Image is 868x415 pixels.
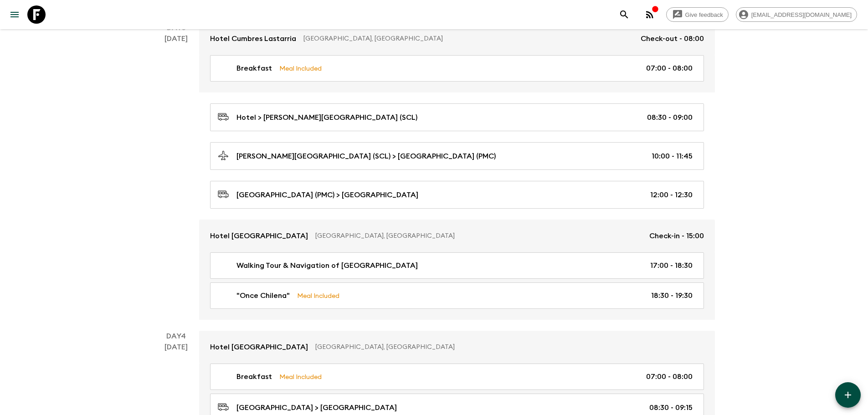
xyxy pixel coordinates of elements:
[736,7,857,22] div: [EMAIL_ADDRESS][DOMAIN_NAME]
[210,364,704,390] a: BreakfastMeal Included07:00 - 08:00
[210,231,308,241] p: Hotel [GEOGRAPHIC_DATA]
[315,343,697,352] p: [GEOGRAPHIC_DATA], [GEOGRAPHIC_DATA]
[210,282,704,309] a: "Once Chilena"Meal Included18:30 - 19:30
[210,181,704,209] a: [GEOGRAPHIC_DATA] (PMC) > [GEOGRAPHIC_DATA]12:00 - 12:30
[154,331,199,342] p: Day 4
[649,402,693,413] p: 08:30 - 09:15
[199,22,715,55] a: Hotel Cumbres Lastarria[GEOGRAPHIC_DATA], [GEOGRAPHIC_DATA]Check-out - 08:00
[236,112,417,123] p: Hotel > [PERSON_NAME][GEOGRAPHIC_DATA] (SCL)
[5,5,24,24] button: menu
[303,34,633,43] p: [GEOGRAPHIC_DATA], [GEOGRAPHIC_DATA]
[279,372,322,382] p: Meal Included
[297,291,339,301] p: Meal Included
[646,371,693,382] p: 07:00 - 08:00
[315,231,642,241] p: [GEOGRAPHIC_DATA], [GEOGRAPHIC_DATA]
[647,112,693,123] p: 08:30 - 09:00
[666,7,729,22] a: Give feedback
[210,55,704,82] a: BreakfastMeal Included07:00 - 08:00
[641,33,704,44] p: Check-out - 08:00
[210,252,704,279] a: Walking Tour & Navigation of [GEOGRAPHIC_DATA]17:00 - 18:30
[199,220,715,252] a: Hotel [GEOGRAPHIC_DATA][GEOGRAPHIC_DATA], [GEOGRAPHIC_DATA]Check-in - 15:00
[651,290,693,301] p: 18:30 - 19:30
[746,11,857,18] span: [EMAIL_ADDRESS][DOMAIN_NAME]
[199,331,715,364] a: Hotel [GEOGRAPHIC_DATA][GEOGRAPHIC_DATA], [GEOGRAPHIC_DATA]
[236,151,496,162] p: [PERSON_NAME][GEOGRAPHIC_DATA] (SCL) > [GEOGRAPHIC_DATA] (PMC)
[615,5,633,24] button: search adventures
[210,103,704,131] a: Hotel > [PERSON_NAME][GEOGRAPHIC_DATA] (SCL)08:30 - 09:00
[236,190,418,200] p: [GEOGRAPHIC_DATA] (PMC) > [GEOGRAPHIC_DATA]
[210,33,296,44] p: Hotel Cumbres Lastarria
[279,63,322,73] p: Meal Included
[236,260,418,271] p: Walking Tour & Navigation of [GEOGRAPHIC_DATA]
[236,402,397,413] p: [GEOGRAPHIC_DATA] > [GEOGRAPHIC_DATA]
[210,142,704,170] a: [PERSON_NAME][GEOGRAPHIC_DATA] (SCL) > [GEOGRAPHIC_DATA] (PMC)10:00 - 11:45
[649,231,704,241] p: Check-in - 15:00
[236,290,290,301] p: "Once Chilena"
[646,63,693,74] p: 07:00 - 08:00
[650,190,693,200] p: 12:00 - 12:30
[164,33,188,320] div: [DATE]
[650,260,693,271] p: 17:00 - 18:30
[236,371,272,382] p: Breakfast
[236,63,272,74] p: Breakfast
[680,11,728,18] span: Give feedback
[210,342,308,353] p: Hotel [GEOGRAPHIC_DATA]
[652,151,693,162] p: 10:00 - 11:45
